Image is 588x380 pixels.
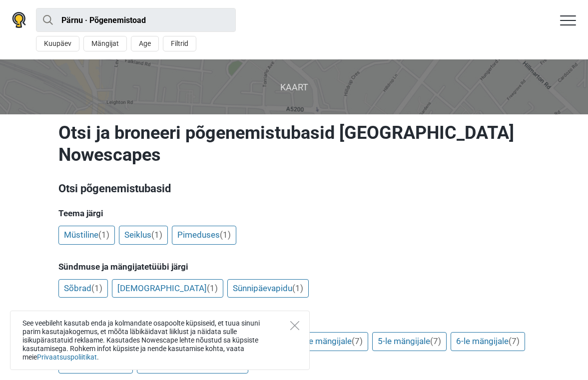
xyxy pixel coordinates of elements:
[227,279,309,298] a: Sünnipäevapidu(1)
[372,332,447,351] a: 5-le mängijale(7)
[58,262,530,272] h5: Sündmuse ja mängijatetüübi järgi
[58,208,530,218] h5: Teema järgi
[12,12,26,28] img: Nowescape logo
[352,336,363,346] span: (7)
[112,279,223,298] a: [DEMOGRAPHIC_DATA](1)
[220,230,231,240] span: (1)
[37,353,97,361] a: Privaatsuspoliitikat
[98,230,109,240] span: (1)
[131,36,159,51] button: Age
[151,230,162,240] span: (1)
[10,311,310,370] div: See veebileht kasutab enda ja kolmandate osapoolte küpsiseid, et tuua sinuni parim kasutajakogemu...
[58,122,530,166] h1: Otsi ja broneeri põgenemistubasid [GEOGRAPHIC_DATA] Nowescapes
[290,321,299,330] button: Close
[83,36,127,51] button: Mängijat
[36,8,236,32] input: proovi “Tallinn”
[509,336,520,346] span: (7)
[58,279,108,298] a: Sõbrad(1)
[430,336,441,346] span: (7)
[163,36,196,51] button: Filtrid
[294,332,368,351] a: 4-le mängijale(7)
[451,332,525,351] a: 6-le mängijale(7)
[292,283,303,293] span: (1)
[91,283,102,293] span: (1)
[172,226,236,245] a: Pimeduses(1)
[207,283,218,293] span: (1)
[36,36,79,51] button: Kuupäev
[58,226,115,245] a: Müstiline(1)
[119,226,168,245] a: Seiklus(1)
[58,181,530,197] h3: Otsi põgenemistubasid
